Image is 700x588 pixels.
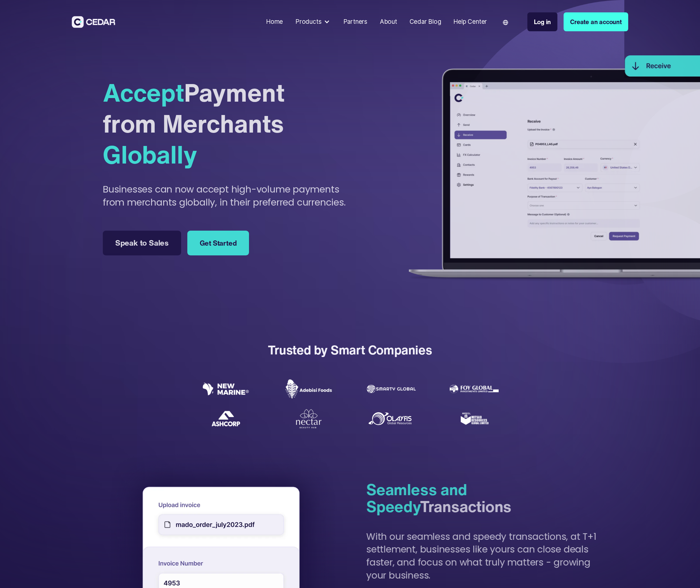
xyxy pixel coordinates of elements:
a: Partners [340,14,370,30]
img: Nectar Beauty Hub logo [294,409,323,429]
img: Adebisi Foods logo [284,379,333,399]
img: New Marine logo [201,382,250,395]
img: world icon [503,20,508,25]
span: Globally [103,136,197,172]
img: Foy Global Investments Limited Logo [450,385,499,394]
img: Smarty Global logo [367,385,416,394]
div: Businesses can now accept high-volume payments from merchants globally, in their preferred curren... [103,183,348,209]
a: Create an account [564,12,628,31]
div: Partners [343,17,367,26]
h4: Transactions [366,481,606,515]
a: Cedar Blog [406,14,444,30]
span: Seamless and Speedy [366,478,467,518]
a: Home [263,14,286,30]
div: With our seamless and speedy transactions, at T+1 settlement, businesses like yours can close dea... [366,530,606,582]
div: Home [266,17,283,26]
img: Olayfis global resources logo [367,410,416,427]
div: Products [292,14,334,29]
div: Help Center [453,17,487,26]
img: Ashcorp Logo [211,410,241,427]
img: Mitsab Resources Global Limited Logo [459,404,489,433]
a: Get Started [187,231,249,255]
span: Accept [103,74,184,110]
div: Products [295,17,321,26]
a: Help Center [450,14,490,30]
a: Speak to Sales [103,231,181,255]
div: About [380,17,397,26]
div: Payment [103,79,284,168]
div: Log in [534,17,551,26]
a: Log in [527,12,558,31]
a: About [377,14,400,30]
span: from Merchants [103,106,284,141]
div: Cedar Blog [410,17,441,26]
div: Trusted by Smart Companies [268,341,432,359]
